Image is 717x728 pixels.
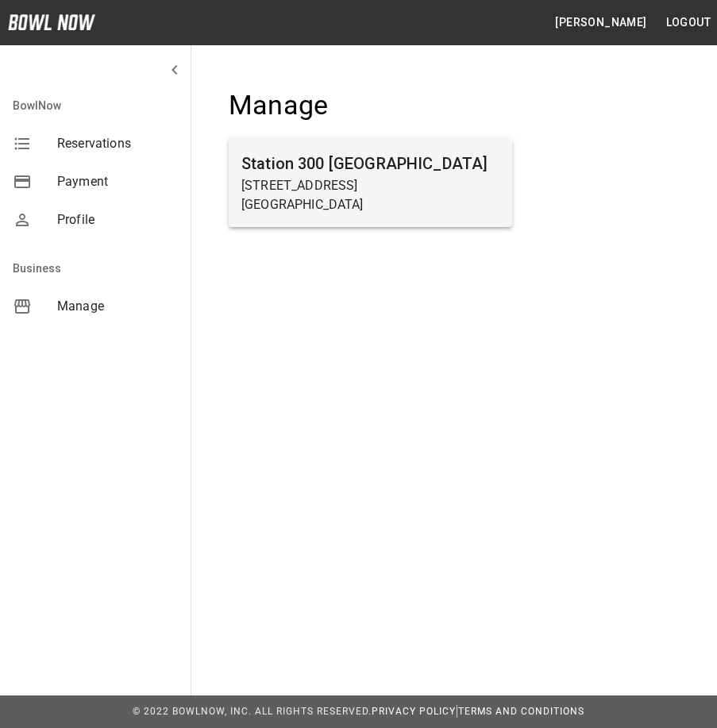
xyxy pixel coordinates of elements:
[133,706,372,717] span: © 2022 BowlNow, Inc. All Rights Reserved.
[57,210,178,229] span: Profile
[8,14,95,30] img: logo
[458,706,584,717] a: Terms and Conditions
[660,8,717,37] button: Logout
[57,172,178,191] span: Payment
[241,151,499,176] h6: Station 300 [GEOGRAPHIC_DATA]
[57,297,178,316] span: Manage
[241,195,499,214] p: [GEOGRAPHIC_DATA]
[241,176,499,195] p: [STREET_ADDRESS]
[372,706,456,717] a: Privacy Policy
[549,8,653,37] button: [PERSON_NAME]
[229,89,512,122] h4: Manage
[57,134,178,153] span: Reservations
